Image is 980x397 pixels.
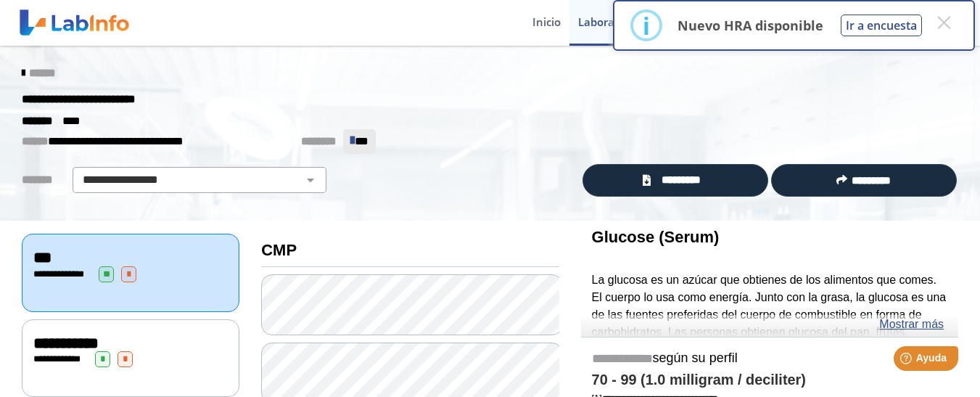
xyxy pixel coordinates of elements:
button: Close this dialog [931,9,957,36]
iframe: Help widget launcher [851,340,964,381]
b: CMP [261,241,297,259]
b: Glucose (Serum) [592,228,720,246]
button: Ir a encuesta [841,15,922,36]
h5: según su perfil [592,351,947,367]
p: Nuevo HRA disponible [678,17,823,34]
div: i [643,12,650,38]
h4: 70 - 99 (1.0 milligram / deciliter) [592,372,947,389]
a: Mostrar más [879,316,944,333]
